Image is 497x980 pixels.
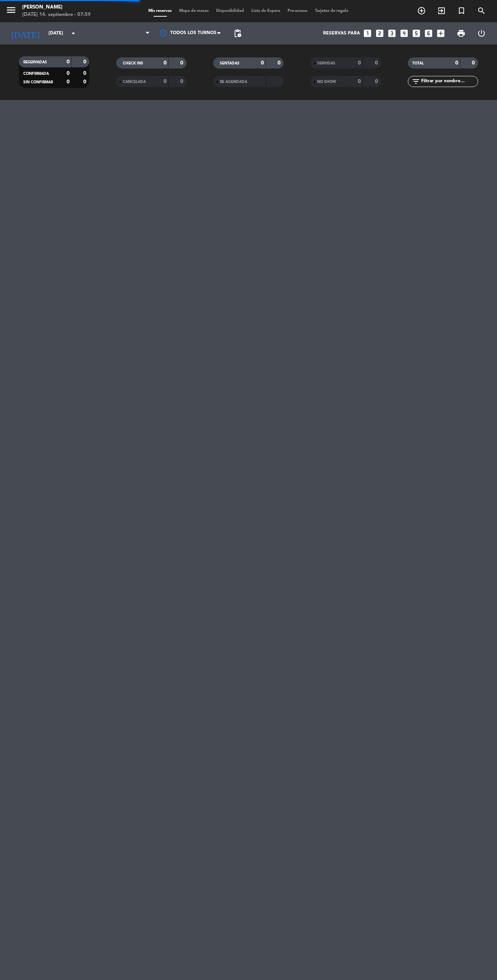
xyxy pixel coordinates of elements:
i: add_circle_outline [417,6,426,15]
strong: 0 [375,60,379,66]
strong: 0 [164,60,167,66]
span: Mis reservas [145,9,175,13]
span: Mapa de mesas [175,9,212,13]
strong: 0 [472,60,476,66]
i: add_box [436,29,446,38]
span: pending_actions [233,29,242,38]
strong: 0 [180,79,185,84]
span: CHECK INS [123,61,143,65]
strong: 0 [164,79,167,84]
div: LOG OUT [471,22,491,44]
input: Filtrar por nombre... [420,77,478,86]
div: [PERSON_NAME] [22,4,91,11]
i: turned_in_not [457,6,466,15]
strong: 0 [261,60,264,66]
span: CONFIRMADA [23,72,49,76]
span: TOTAL [412,61,424,65]
strong: 0 [83,59,88,64]
i: arrow_drop_down [69,29,78,38]
strong: 0 [67,59,70,64]
span: RESERVADAS [23,60,47,64]
strong: 0 [67,79,70,84]
span: SERVIDAS [317,61,335,65]
strong: 0 [83,71,88,76]
span: print [457,29,466,38]
span: NO SHOW [317,80,336,84]
span: SIN CONFIRMAR [23,80,53,84]
strong: 0 [358,79,361,84]
span: RE AGENDADA [220,80,247,84]
span: Reservas para [323,31,360,36]
span: Disponibilidad [212,9,248,13]
i: search [477,6,486,15]
i: power_settings_new [477,29,486,38]
i: menu [6,4,17,16]
span: SENTADAS [220,61,239,65]
button: menu [6,4,17,18]
i: looks_6 [424,29,433,38]
span: CANCELADA [123,80,146,84]
span: Pre-acceso [284,9,311,13]
strong: 0 [67,71,70,76]
span: Tarjetas de regalo [311,9,352,13]
strong: 0 [278,60,282,66]
i: filter_list [412,77,420,86]
strong: 0 [375,79,379,84]
i: looks_one [363,29,372,38]
div: [DATE] 14. septiembre - 07:59 [22,11,91,19]
i: looks_two [375,29,384,38]
i: looks_5 [412,29,421,38]
strong: 0 [83,79,88,84]
strong: 0 [455,60,458,66]
i: [DATE] [6,25,45,41]
i: looks_3 [387,29,397,38]
strong: 0 [180,60,185,66]
span: Lista de Espera [248,9,284,13]
i: looks_4 [399,29,409,38]
strong: 0 [358,60,361,66]
i: exit_to_app [437,6,446,15]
